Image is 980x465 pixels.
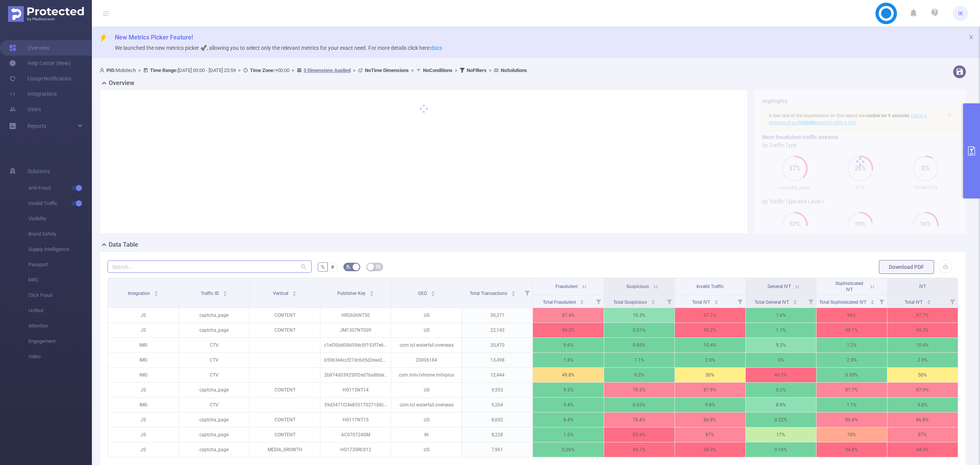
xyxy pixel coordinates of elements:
[462,413,532,427] p: 8,692
[696,284,724,289] span: Invalid Traffic
[201,291,220,296] span: Traffic ID
[320,338,391,352] p: c1ef30dd08d59dc0f153f7e6962007e5
[331,264,334,270] span: #
[511,293,515,295] i: icon: caret-down
[431,290,435,295] div: Sort
[511,290,516,295] div: Sort
[320,398,391,412] p: 59d3471f24e85517027188ca603c3946
[887,368,958,382] p: 50%
[28,211,92,226] span: Visibility
[28,164,50,179] span: Solutions
[9,40,49,56] a: Overview
[351,67,358,73] span: >
[423,67,452,73] b: No Conditions
[651,301,655,304] i: icon: caret-down
[876,295,887,308] i: Filter menu
[128,291,151,296] span: Integration
[817,338,887,352] p: 1.2%
[136,67,143,73] span: >
[533,308,603,323] p: 87.4%
[919,284,926,289] span: IVT
[651,299,655,301] i: icon: caret-up
[370,290,374,292] i: icon: caret-up
[926,299,931,303] div: Sort
[926,301,931,304] i: icon: caret-down
[462,442,532,457] p: 7,961
[817,442,887,457] p: 94.8%
[905,300,924,305] span: Total IVT
[793,299,797,301] i: icon: caret-up
[958,6,963,21] span: IK
[179,353,249,367] p: CTV
[817,353,887,367] p: 2.9%
[115,45,442,51] span: We launched the new metrics picker 🚀, allowing you to select only the relevant metrics for your e...
[8,6,84,22] img: Protected Media
[154,290,158,295] div: Sort
[462,398,532,412] p: 9,264
[320,442,391,457] p: HG173SRC012
[289,67,297,73] span: >
[604,383,675,397] p: 78.5%
[887,398,958,412] p: 9.8%
[817,427,887,442] p: 70%
[755,300,790,305] span: Total General IVT
[675,442,745,457] p: 94.9%
[391,323,462,337] p: US
[108,308,178,323] p: JS
[817,398,887,412] p: 1.1%
[292,290,297,292] i: icon: caret-up
[28,349,92,364] span: Video
[179,442,249,457] p: captcha_page
[179,308,249,323] p: captcha_page
[391,383,462,397] p: US
[365,67,409,73] b: No Time Dimensions
[555,284,578,289] span: Fraudulent
[179,427,249,442] p: captcha_page
[533,368,603,382] p: 49.8%
[418,291,428,296] span: GEO
[321,264,325,270] span: %
[580,299,584,303] div: Sort
[100,68,106,73] i: icon: user
[391,398,462,412] p: com.tcl.waterfall.overseas
[501,67,527,73] b: No Solutions
[533,353,603,367] p: 1.8%
[969,33,974,41] button: icon: close
[391,427,462,442] p: IN
[817,308,887,323] p: 96%
[746,427,816,442] p: 17%
[768,284,791,289] span: General IVT
[108,383,178,397] p: JS
[391,442,462,457] p: US
[543,300,577,305] span: Total Fraudulent
[28,123,46,129] span: Reports
[391,368,462,382] p: com.mitv.tvhome.mitvplus
[793,299,797,303] div: Sort
[250,323,320,337] p: CONTENT
[511,290,515,292] i: icon: caret-up
[714,299,718,301] i: icon: caret-up
[28,196,92,211] span: Invalid Traffic
[887,308,958,323] p: 97.7%
[28,257,92,272] span: Passport
[179,383,249,397] p: captcha_page
[179,323,249,337] p: captcha_page
[28,334,92,349] span: Engagement
[346,264,351,269] i: icon: bg-colors
[462,427,532,442] p: 8,228
[533,383,603,397] p: 9.5%
[604,353,675,367] p: 1.1%
[879,260,934,274] button: Download PDF
[462,308,532,323] p: 30,371
[887,323,958,337] p: 99.2%
[179,368,249,382] p: CTV
[9,102,41,117] a: Users
[431,293,435,295] i: icon: caret-down
[320,323,391,337] p: JM1307NT009
[604,413,675,427] p: 78.4%
[28,242,92,257] span: Supply Intelligence
[28,318,92,334] span: Attention
[817,413,887,427] p: 86.6%
[887,383,958,397] p: 87.9%
[154,290,158,292] i: icon: caret-up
